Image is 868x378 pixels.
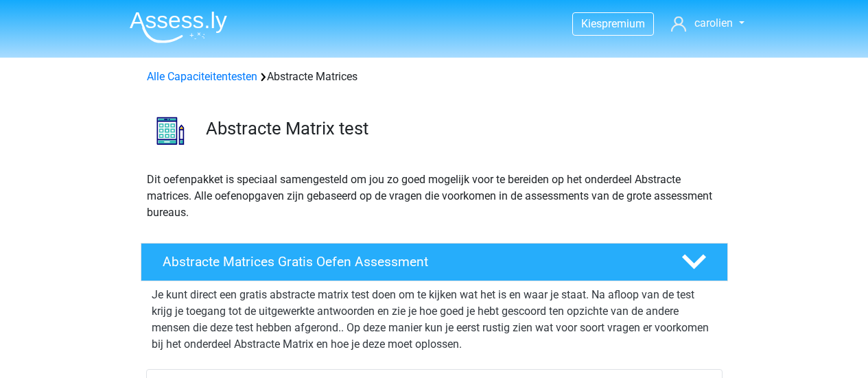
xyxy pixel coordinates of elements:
span: Kies [581,17,602,30]
span: carolien [694,16,733,29]
img: abstracte matrices [141,102,200,160]
h3: Abstracte Matrix test [206,118,717,139]
a: Abstracte Matrices Gratis Oefen Assessment [135,243,734,281]
h4: Abstracte Matrices Gratis Oefen Assessment [163,254,659,270]
div: Abstracte Matrices [141,69,727,85]
span: premium [602,17,645,30]
p: Dit oefenpakket is speciaal samengesteld om jou zo goed mogelijk voor te bereiden op het onderdee... [147,172,722,221]
a: carolien [666,15,749,32]
a: Kiespremium [573,14,653,33]
img: Assessly [130,11,227,43]
a: Alle Capaciteitentesten [147,70,257,83]
p: Je kunt direct een gratis abstracte matrix test doen om te kijken wat het is en waar je staat. Na... [152,287,717,353]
